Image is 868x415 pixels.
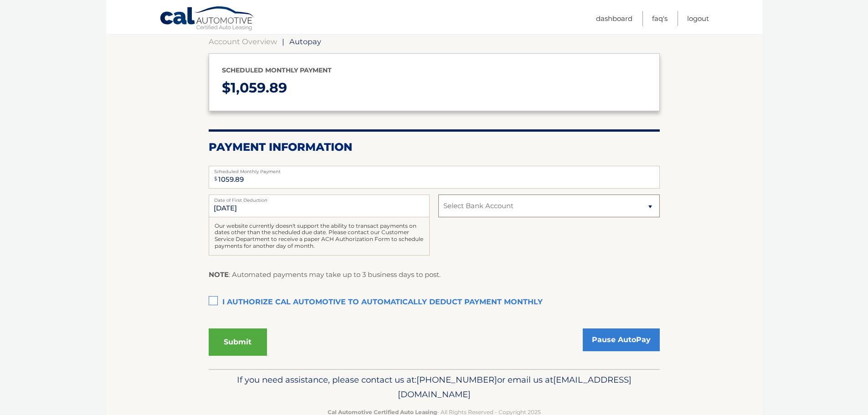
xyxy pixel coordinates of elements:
p: : Automated payments may take up to 3 business days to post. [209,269,441,281]
strong: NOTE [209,270,229,279]
button: Submit [209,328,267,356]
span: [PHONE_NUMBER] [416,374,497,385]
p: Scheduled monthly payment [222,65,647,76]
a: Account Overview [209,37,277,46]
a: Cal Automotive [159,6,255,32]
input: Payment Date [209,195,430,217]
span: Autopay [289,37,321,46]
span: | [282,37,284,46]
span: [EMAIL_ADDRESS][DOMAIN_NAME] [398,374,632,400]
a: Pause AutoPay [583,328,660,351]
p: $ [222,76,647,100]
span: 1,059.89 [231,79,287,96]
label: Scheduled Monthly Payment [209,166,660,173]
a: FAQ's [652,11,668,26]
a: Dashboard [596,11,632,26]
p: If you need assistance, please contact us at: or email us at [215,373,654,402]
a: Logout [687,11,709,26]
div: Our website currently doesn't support the ability to transact payments on dates other than the sc... [209,217,430,256]
label: Date of First Deduction [209,195,430,202]
label: I authorize cal automotive to automatically deduct payment monthly [209,293,660,312]
h2: Payment Information [209,140,660,154]
input: Payment Amount [209,166,660,189]
span: $ [211,169,220,189]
